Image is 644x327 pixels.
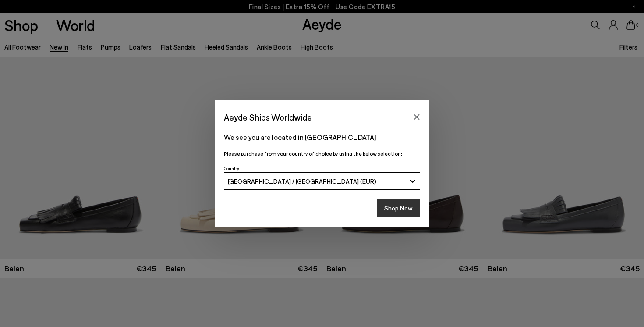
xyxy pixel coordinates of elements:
button: Close [410,110,423,124]
p: Please purchase from your country of choice by using the below selection: [224,149,420,158]
span: Country [224,166,239,171]
span: [GEOGRAPHIC_DATA] / [GEOGRAPHIC_DATA] (EUR) [228,178,376,185]
span: Aeyde Ships Worldwide [224,110,312,125]
button: Shop Now [377,199,420,217]
p: We see you are located in [GEOGRAPHIC_DATA] [224,132,420,142]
